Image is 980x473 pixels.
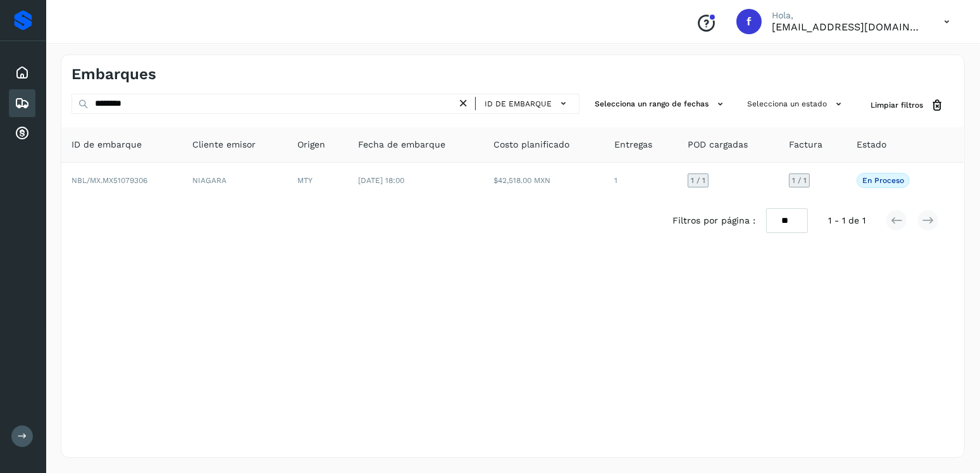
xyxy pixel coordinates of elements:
[483,163,604,198] td: $42,518.00 MXN
[9,120,35,148] div: Cuentas por cobrar
[862,176,904,185] p: En proceso
[485,98,552,110] span: ID de embarque
[71,65,156,84] h4: Embarques
[871,99,923,111] span: Limpiar filtros
[772,21,924,33] p: facturacion@expresssanjavier.com
[688,138,748,151] span: POD cargadas
[828,214,865,227] span: 1 - 1 de 1
[192,138,256,151] span: Cliente emisor
[691,177,705,184] span: 1 / 1
[71,138,142,151] span: ID de embarque
[358,138,445,151] span: Fecha de embarque
[604,163,678,198] td: 1
[857,138,886,151] span: Estado
[772,10,924,21] p: Hola,
[493,138,569,151] span: Costo planificado
[614,138,652,151] span: Entregas
[742,94,850,115] button: Selecciona un estado
[789,138,822,151] span: Factura
[673,214,756,227] span: Filtros por página :
[590,94,732,115] button: Selecciona un rango de fechas
[358,176,404,185] span: [DATE] 18:00
[860,94,954,117] button: Limpiar filtros
[9,59,35,87] div: Inicio
[287,163,348,198] td: MTY
[182,163,287,198] td: NIAGARA
[71,176,147,185] span: NBL/MX.MX51079306
[297,138,325,151] span: Origen
[481,94,574,113] button: ID de embarque
[9,89,35,117] div: Embarques
[792,177,807,184] span: 1 / 1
